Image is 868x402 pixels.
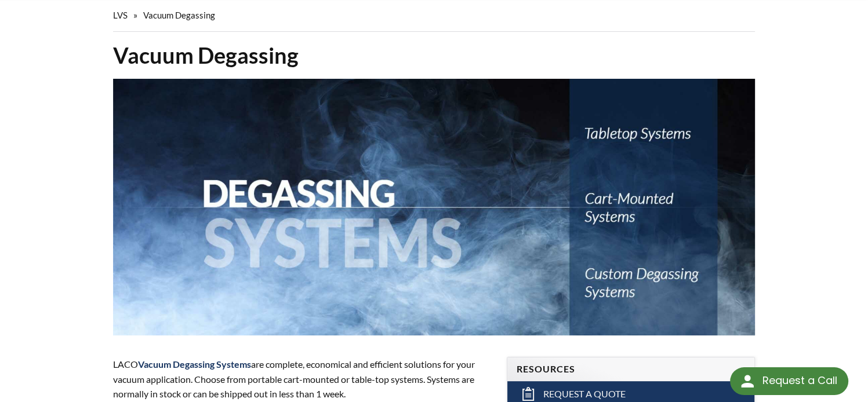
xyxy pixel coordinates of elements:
[730,367,848,395] div: Request a Call
[138,359,251,370] strong: Vacuum Degassing Systems
[143,10,215,20] span: Vacuum Degassing
[113,357,492,401] p: LACO are complete, economical and efficient solutions for your vacuum application. Choose from po...
[738,372,757,390] img: round button
[113,10,128,20] span: LVS
[113,79,754,335] img: Degassing Systems header
[113,41,754,70] h1: Vacuum Degassing
[762,367,837,394] div: Request a Call
[517,363,745,375] h4: Resources
[543,388,626,400] span: Request a Quote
